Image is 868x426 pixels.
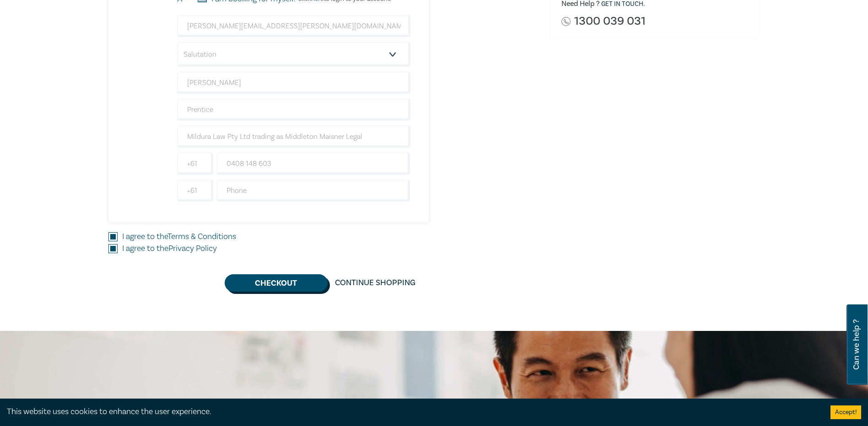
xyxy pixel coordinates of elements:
h2: Stay informed. [108,396,324,420]
a: Continue Shopping [328,274,423,292]
input: +61 [178,180,213,202]
button: Checkout [225,274,328,292]
input: Phone [217,180,410,202]
label: I agree to the [122,231,236,243]
input: Last Name* [178,99,410,121]
a: Privacy Policy [168,243,217,254]
a: Terms & Conditions [167,231,236,242]
input: Company [178,126,410,148]
button: Accept cookies [830,405,861,419]
div: This website uses cookies to enhance the user experience. [7,406,817,418]
input: +61 [178,153,213,175]
input: First Name* [178,72,410,94]
input: Attendee Email* [178,15,410,37]
label: I agree to the [122,243,217,255]
span: Can we help ? [852,310,861,379]
input: Mobile* [217,153,410,175]
a: 1300 039 031 [574,15,646,27]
